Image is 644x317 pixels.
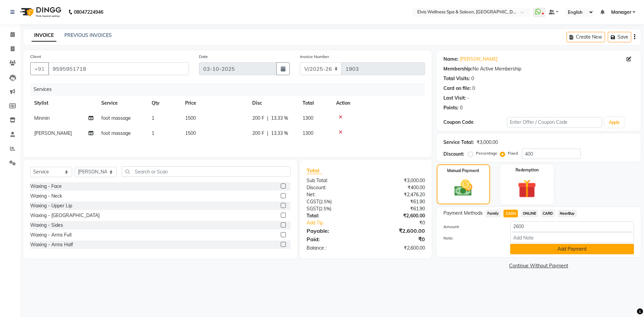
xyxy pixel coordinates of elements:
a: PREVIOUS INVOICES [64,32,112,38]
div: ₹2,600.00 [366,212,430,219]
span: Total [307,167,322,174]
div: Card on file: [443,85,471,92]
div: ₹3,000.00 [366,177,430,184]
div: Waxing - [GEOGRAPHIC_DATA] [30,212,100,219]
span: 13.33 % [271,130,288,137]
div: Sub Total: [302,177,366,184]
img: _gift.svg [512,177,542,200]
a: INVOICE [32,30,56,42]
a: Add Tip [302,219,376,226]
div: Waxing - Arms Full [30,231,71,239]
th: Service [97,96,148,111]
span: 1500 [185,130,196,136]
div: 0 [460,104,463,111]
span: [PERSON_NAME] [34,130,72,136]
img: logo [17,3,63,21]
input: Amount [510,221,634,232]
span: 1300 [303,115,313,121]
label: Fixed [508,150,518,156]
div: ₹2,476.20 [366,191,430,198]
th: Stylist [30,96,97,111]
label: Date [199,54,208,60]
span: Family [485,210,501,217]
th: Total [299,96,332,111]
span: foot massage [101,115,131,121]
span: CGST [307,199,319,205]
button: +91 [30,62,49,75]
div: ₹2,600.00 [366,227,430,235]
div: Net: [302,191,366,198]
div: Membership: [443,65,473,72]
div: Waxing - Sides [30,222,63,229]
div: Service Total: [443,139,474,146]
span: 1300 [303,130,313,136]
b: 08047224946 [74,3,103,21]
label: Invoice Number [300,54,329,60]
span: 2.5% [320,199,330,204]
span: ONLINE [521,210,538,217]
div: ₹0 [366,235,430,243]
div: ₹3,000.00 [477,139,498,146]
div: Discount: [443,151,464,158]
div: Payable: [302,227,366,235]
th: Qty [148,96,181,111]
button: Apply [605,117,624,127]
th: Disc [248,96,299,111]
div: Last Visit: [443,95,466,102]
div: ₹61.90 [366,205,430,212]
button: Save [608,32,631,42]
label: Client [30,54,41,60]
div: Total Visits: [443,75,470,82]
span: Payment Methods [443,210,483,217]
div: ( ) [302,205,366,212]
span: 1 [152,130,154,136]
span: 13.33 % [271,115,288,122]
div: Discount: [302,184,366,191]
span: NearBuy [558,210,577,217]
div: Waxing - Arms Half [30,241,73,248]
span: | [267,115,268,122]
span: Minmin [34,115,50,121]
div: ₹2,600.00 [366,245,430,252]
img: _cash.svg [449,178,478,198]
input: Search by Name/Mobile/Email/Code [48,62,189,75]
div: Name: [443,56,459,63]
input: Enter Offer / Coupon Code [507,117,602,127]
button: Create New [567,32,605,42]
th: Price [181,96,248,111]
div: 0 [472,85,475,92]
th: Action [332,96,425,111]
span: 2.5% [320,206,330,211]
label: Redemption [516,167,539,173]
div: Total: [302,212,366,219]
div: Waxing - Neck [30,193,62,200]
div: - [467,95,469,102]
span: Manager [611,9,631,16]
div: Balance : [302,245,366,252]
div: No Active Membership [443,65,634,72]
div: Waxing - Face [30,183,62,190]
div: Points: [443,104,459,111]
div: ₹0 [376,219,430,226]
span: CASH [503,210,518,217]
div: Services [31,83,430,96]
a: [PERSON_NAME] [460,56,497,63]
span: SGST [307,206,319,212]
span: 200 F [252,130,264,137]
label: Percentage [476,150,497,156]
div: 0 [471,75,474,82]
input: Search or Scan [122,166,290,177]
span: foot massage [101,130,131,136]
label: Manual Payment [447,168,479,174]
button: Add Payment [510,244,634,254]
span: 1 [152,115,154,121]
div: Paid: [302,235,366,243]
div: Coupon Code [443,119,507,126]
div: ₹61.90 [366,198,430,205]
label: Amount: [438,224,505,230]
span: 1500 [185,115,196,121]
div: ( ) [302,198,366,205]
div: ₹400.00 [366,184,430,191]
label: Note: [438,235,505,241]
input: Add Note [510,232,634,243]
